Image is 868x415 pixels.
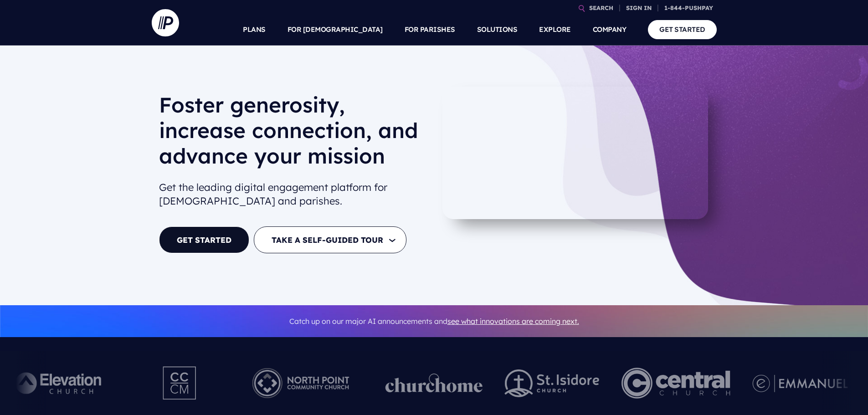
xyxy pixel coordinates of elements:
img: Central Church Henderson NV [621,358,730,408]
h2: Get the leading digital engagement platform for [DEMOGRAPHIC_DATA] and parishes. [159,177,427,212]
a: GET STARTED [159,226,249,253]
img: pp_logos_2 [505,369,600,397]
a: see what innovations are coming next. [447,317,579,326]
button: TAKE A SELF-GUIDED TOUR [254,226,406,253]
img: Pushpay_Logo__CCM [144,358,216,408]
h1: Foster generosity, increase connection, and advance your mission [159,92,427,176]
a: COMPANY [593,14,627,46]
p: Catch up on our major AI announcements and [159,311,709,332]
img: Pushpay_Logo__NorthPoint [238,358,364,408]
img: pp_logos_1 [385,374,483,393]
a: GET STARTED [648,20,717,39]
a: EXPLORE [539,14,571,46]
a: SOLUTIONS [477,14,518,46]
a: FOR PARISHES [405,14,455,46]
a: PLANS [243,14,266,46]
a: FOR [DEMOGRAPHIC_DATA] [288,14,383,46]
